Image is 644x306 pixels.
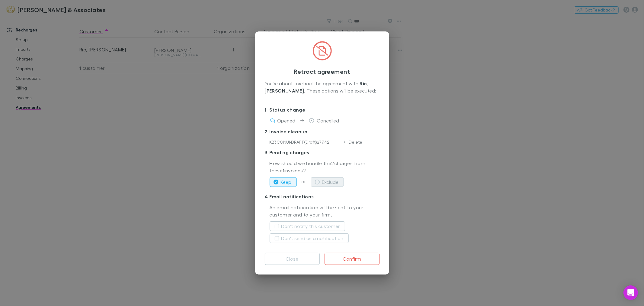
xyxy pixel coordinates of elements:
[281,235,344,242] label: Don't send us a notification
[297,178,311,184] span: or
[325,253,380,265] button: Confirm
[312,41,332,60] img: svg%3e
[270,204,380,219] p: An email notification will be sent to your customer and to your firm.
[270,139,342,145] div: KB3CGNUI-DRAFT ( Draft ) $77.42
[281,223,340,230] label: Don't notify this customer
[265,80,380,95] div: You’re about to retract the agreement with . These actions will be executed:
[265,127,380,136] p: Invoice cleanup
[265,192,380,201] p: Email notifications
[265,105,380,115] p: Status change
[270,160,380,175] p: How should we handle the 2 charges from these 1 invoices?
[265,68,380,75] h3: Retract agreement
[277,118,296,123] span: Opened
[270,233,349,243] button: Don't send us a notification
[270,177,297,187] button: Keep
[265,253,320,265] button: Close
[623,285,638,300] div: Open Intercom Messenger
[265,106,270,113] div: 1
[311,177,344,187] button: Exclude
[317,118,339,123] span: Cancelled
[342,139,363,145] div: Delete
[265,148,380,157] p: Pending charges
[270,221,345,231] button: Don't notify this customer
[265,193,270,200] div: 4
[265,128,270,135] div: 2
[265,149,270,156] div: 3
